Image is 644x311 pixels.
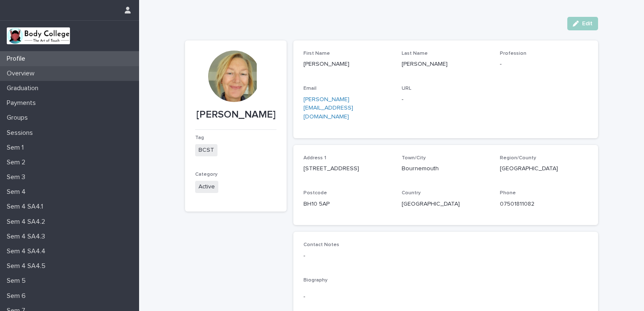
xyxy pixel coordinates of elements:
[195,172,217,177] span: Category
[582,21,593,27] span: Edit
[195,109,276,121] p: [PERSON_NAME]
[402,155,426,161] span: Town/City
[303,60,392,69] p: [PERSON_NAME]
[3,129,40,137] p: Sessions
[303,97,353,120] a: [PERSON_NAME][EMAIL_ADDRESS][DOMAIN_NAME]
[3,55,32,63] p: Profile
[3,292,32,300] p: Sem 6
[500,60,588,69] p: -
[303,164,392,173] p: [STREET_ADDRESS]
[402,164,490,173] p: Bournemouth
[402,86,411,91] span: URL
[195,144,217,156] span: BCST
[303,155,326,161] span: Address 1
[303,86,317,91] span: Email
[303,292,588,301] p: -
[3,262,52,270] p: Sem 4 SA4.5
[303,278,327,283] span: Biography
[3,173,32,181] p: Sem 3
[500,201,534,207] a: 07501811082
[500,190,516,196] span: Phone
[303,200,392,209] p: BH10 5AP
[402,200,490,209] p: [GEOGRAPHIC_DATA]
[500,51,526,56] span: Profession
[3,158,32,166] p: Sem 2
[3,144,30,152] p: Sem 1
[303,242,339,247] span: Contact Notes
[3,188,32,196] p: Sem 4
[567,17,598,30] button: Edit
[3,99,43,107] p: Payments
[7,27,70,44] img: xvtzy2PTuGgGH0xbwGb2
[3,203,50,211] p: Sem 4 SA4.1
[402,60,490,69] p: [PERSON_NAME]
[3,277,32,285] p: Sem 5
[500,164,588,173] p: [GEOGRAPHIC_DATA]
[303,190,327,196] span: Postcode
[3,247,52,255] p: Sem 4 SA4.4
[402,95,490,104] p: -
[402,190,421,196] span: Country
[195,135,204,140] span: Tag
[500,155,536,161] span: Region/County
[303,252,588,260] p: -
[3,70,41,78] p: Overview
[303,51,330,56] span: First Name
[3,233,52,241] p: Sem 4 SA4.3
[195,181,218,193] span: Active
[3,84,45,92] p: Graduation
[3,218,52,226] p: Sem 4 SA4.2
[402,51,428,56] span: Last Name
[3,114,35,122] p: Groups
